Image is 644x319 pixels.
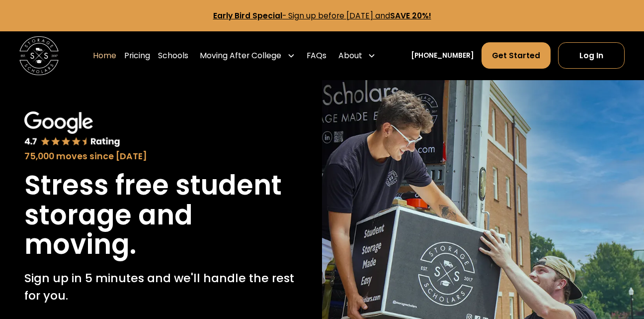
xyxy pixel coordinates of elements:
div: 75,000 moves since [DATE] [24,150,298,163]
h1: Stress free student storage and moving. [24,171,298,259]
a: Log In [558,42,624,69]
a: FAQs [307,42,326,69]
img: Google 4.7 star rating [24,111,120,148]
p: Sign up in 5 minutes and we'll handle the rest for you. [24,269,298,305]
div: About [334,42,380,69]
a: Early Bird Special- Sign up before [DATE] andSAVE 20%! [213,10,431,21]
strong: SAVE 20%! [390,10,431,21]
div: About [338,50,362,62]
div: Moving After College [196,42,299,69]
img: Storage Scholars main logo [19,36,59,76]
a: Pricing [124,42,150,69]
a: Get Started [482,42,550,69]
strong: Early Bird Special [213,10,282,21]
a: home [19,36,59,76]
a: Schools [158,42,188,69]
a: Home [93,42,116,69]
a: [PHONE_NUMBER] [411,51,474,61]
div: Moving After College [200,50,281,62]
